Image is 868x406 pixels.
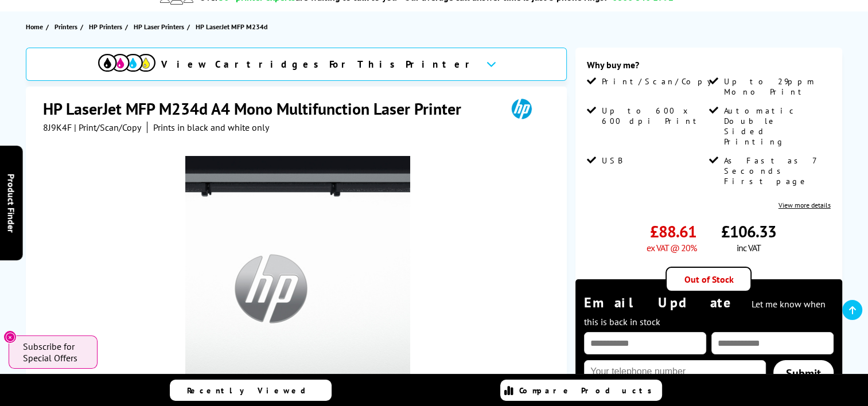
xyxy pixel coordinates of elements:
a: Home [26,21,46,33]
span: £88.61 [650,221,696,242]
span: Up to 600 x 600 dpi Print [602,106,706,126]
span: USB [602,155,622,166]
h1: HP LaserJet MFP M234d A4 Mono Multifunction Laser Printer [43,98,473,119]
span: HP Printers [89,21,122,33]
span: Let me know when this is back in stock [584,298,826,327]
span: As Fast as 7 Seconds First page [723,155,828,186]
span: Up to 29ppm Mono Print [723,76,828,97]
div: Email Update [584,294,833,329]
a: Submit [773,360,833,387]
span: | Print/Scan/Copy [74,122,141,133]
span: Home [26,21,43,33]
a: HP LaserJet MFP M234d [196,21,270,33]
span: Recently Viewed [187,385,317,396]
div: Out of Stock [665,267,752,292]
img: HP [495,98,548,119]
span: Printers [55,21,77,33]
span: Compare Products [519,385,658,396]
span: Subscribe for Special Offers [23,341,86,364]
span: Automatic Double Sided Printing [723,106,828,147]
a: Printers [55,21,80,33]
input: Your telephone number [584,360,766,383]
span: 8J9K4F [43,122,72,133]
span: Print/Scan/Copy [602,76,720,87]
span: HP LaserJet MFP M234d [196,21,267,33]
i: Prints in black and white only [153,122,269,133]
a: HP Printers [89,21,125,33]
span: inc VAT [737,242,761,253]
span: Product Finder [6,174,17,233]
a: Compare Products [500,380,662,401]
a: View more details [779,201,831,209]
a: HP LaserJet MFP M234dHP LaserJet MFP M234dHP LaserJet MFP M234d [185,156,410,381]
span: £106.33 [721,221,776,242]
div: Why buy me? [587,59,830,76]
span: View Cartridges For This Printer [161,58,477,71]
a: Recently Viewed [170,380,332,401]
img: View Cartridges [98,54,155,72]
span: ex VAT @ 20% [647,242,696,253]
button: Close [3,330,17,343]
a: HP Laser Printers [134,21,187,33]
span: HP Laser Printers [134,21,184,33]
